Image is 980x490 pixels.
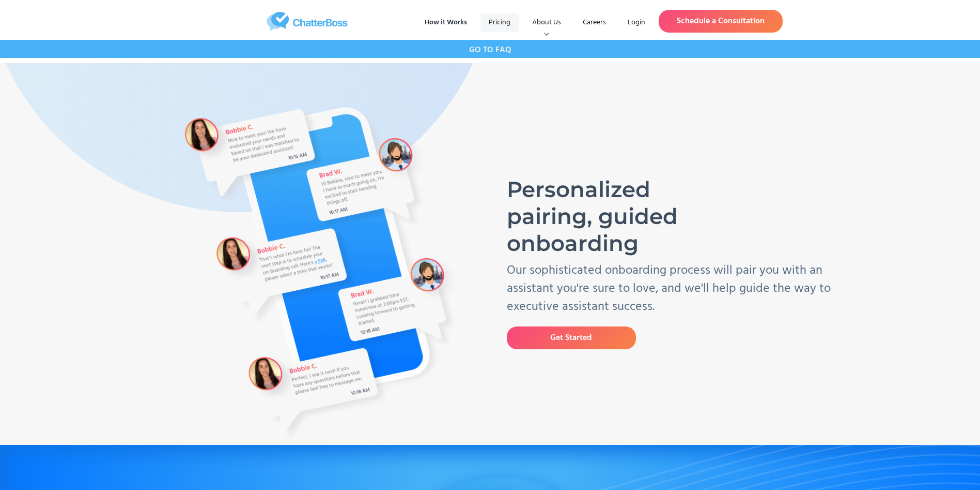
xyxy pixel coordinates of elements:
a: How it Works [416,13,475,32]
h1: Personalized pairing, guided onboarding [506,176,736,257]
strong: GO TO FAQ [469,43,511,57]
div: About Us [532,18,561,28]
div: About Us [524,13,569,32]
p: Our sophisticated onboarding process will pair you with an assistant you're sure to love, and we'... [506,262,839,316]
a: Get Started [506,326,635,349]
a: Schedule a Consultation [659,10,783,33]
a: GO TO FAQ [469,40,511,58]
a: home [198,12,416,31]
a: Careers [574,13,614,32]
a: Login [619,13,654,32]
a: Pricing [480,13,519,32]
